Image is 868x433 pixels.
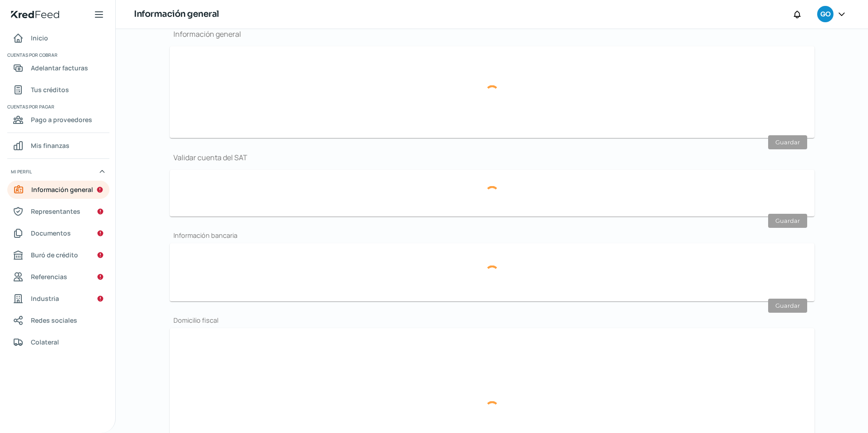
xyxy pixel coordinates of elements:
a: Colateral [7,333,109,351]
a: Buró de crédito [7,246,109,264]
span: Pago a proveedores [31,114,92,125]
a: Pago a proveedores [7,111,109,129]
span: Mis finanzas [31,140,69,151]
span: Referencias [31,271,67,282]
a: Referencias [7,268,109,286]
a: Inicio [7,29,109,47]
button: Guardar [768,299,807,313]
span: Mi perfil [11,167,32,176]
span: Tus créditos [31,84,69,95]
span: Adelantar facturas [31,62,88,74]
button: Guardar [768,135,807,149]
h1: Información general [170,29,814,39]
h1: Información general [134,8,219,21]
h2: Domicilio fiscal [170,316,814,325]
span: Documentos [31,227,71,239]
span: Colateral [31,336,59,348]
a: Representantes [7,202,109,221]
span: Industria [31,293,59,304]
span: Buró de crédito [31,249,78,261]
a: Industria [7,290,109,308]
span: Redes sociales [31,315,77,326]
a: Tus créditos [7,81,109,99]
h1: Validar cuenta del SAT [170,153,814,162]
button: Guardar [768,214,807,228]
a: Documentos [7,224,109,242]
span: Representantes [31,206,80,217]
a: Información general [7,181,109,199]
span: GO [820,9,830,20]
span: Inicio [31,32,48,44]
h2: Información bancaria [170,231,814,240]
span: Cuentas por cobrar [7,51,108,59]
span: Información general [31,184,93,195]
a: Mis finanzas [7,137,109,155]
a: Redes sociales [7,311,109,330]
span: Cuentas por pagar [7,103,108,111]
a: Adelantar facturas [7,59,109,77]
